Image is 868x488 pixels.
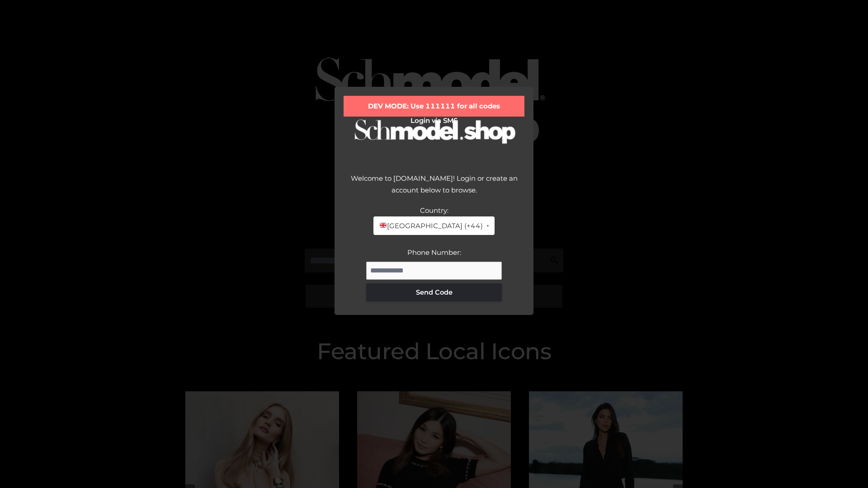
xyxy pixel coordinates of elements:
[380,222,387,229] img: 🇬🇧
[344,173,524,205] div: Welcome to [DOMAIN_NAME]! Login or create an account below to browse.
[420,206,448,215] label: Country:
[344,117,524,125] h2: Login via SMS
[407,248,461,257] label: Phone Number:
[344,96,524,117] div: DEV MODE: Use 111111 for all codes
[379,220,482,232] span: [GEOGRAPHIC_DATA] (+44)
[366,283,502,301] button: Send Code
